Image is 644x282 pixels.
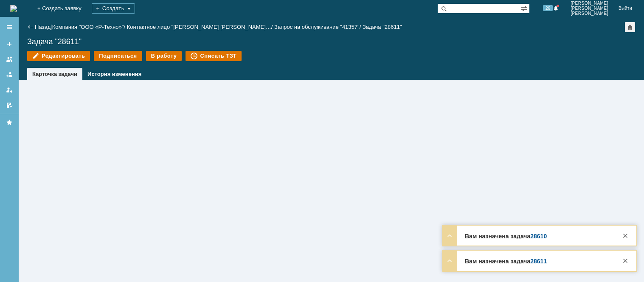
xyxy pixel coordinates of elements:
[3,98,16,112] a: Мои согласования
[92,3,135,14] div: Создать
[51,23,52,30] div: |
[127,24,274,30] div: /
[444,231,455,241] div: Развернуть
[530,233,547,240] a: 28610
[620,231,630,241] div: Закрыть
[444,256,455,266] div: Развернуть
[530,258,547,265] a: 28611
[10,5,17,12] img: logo
[3,53,16,66] a: Заявки на командах
[87,71,141,77] a: История изменения
[127,24,271,30] a: Контактное лицо "[PERSON_NAME] [PERSON_NAME]…
[274,24,363,30] div: /
[625,22,635,32] div: Сделать домашней страницей
[571,1,608,6] span: [PERSON_NAME]
[35,24,51,30] a: Назад
[521,4,529,12] span: Расширенный поиск
[3,37,16,51] a: Создать заявку
[3,68,16,81] a: Заявки в моей ответственности
[32,71,77,77] a: Карточка задачи
[27,37,636,46] div: Задача "28611"
[3,83,16,97] a: Мои заявки
[10,5,17,12] a: Перейти на домашнюю страницу
[52,24,127,30] div: /
[620,256,630,266] div: Закрыть
[543,5,553,11] span: 26
[465,258,547,265] strong: Вам назначена задача
[465,233,547,240] strong: Вам назначена задача
[363,24,402,30] div: Задача "28611"
[274,24,360,30] a: Запрос на обслуживание "41357"
[571,11,608,16] span: [PERSON_NAME]
[571,6,608,11] span: [PERSON_NAME]
[52,24,124,30] a: Компания "ООО «Р-Техно»"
